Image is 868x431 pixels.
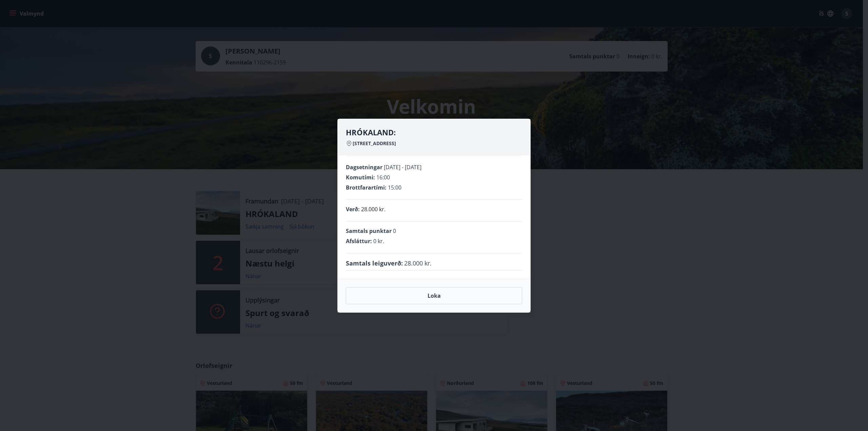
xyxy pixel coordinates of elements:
h4: HRÓKALAND: [346,127,522,137]
span: Komutími : [346,174,375,181]
span: 0 [393,227,396,235]
span: Afsláttur : [346,237,372,245]
span: 15:00 [388,184,401,191]
p: 28.000 kr. [361,205,386,213]
button: Loka [346,287,522,304]
span: [STREET_ADDRESS] [353,140,396,147]
span: Samtals punktar [346,227,392,235]
span: 0 kr. [373,237,384,245]
span: [DATE] - [DATE] [384,163,421,171]
span: 28.000 kr. [404,259,432,268]
span: Brottfarartími : [346,184,387,191]
span: Verð : [346,205,360,213]
span: Dagsetningar [346,163,382,171]
span: Samtals leiguverð : [346,259,403,268]
span: 16:00 [376,174,390,181]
